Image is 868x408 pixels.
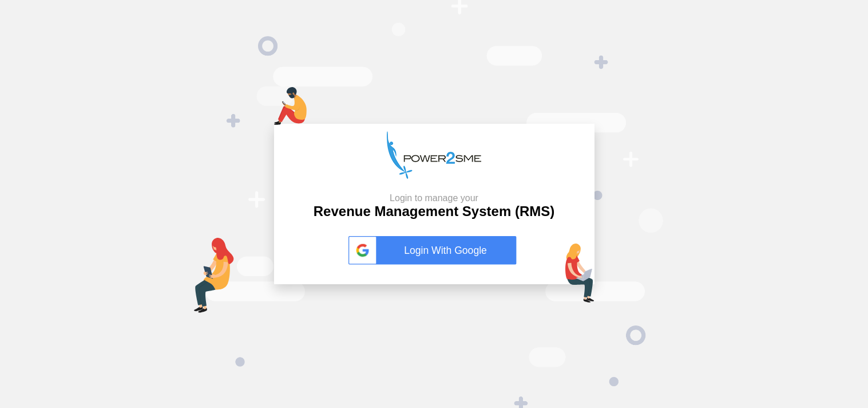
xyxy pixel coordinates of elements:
[314,193,554,203] small: Login to manage your
[314,193,554,220] h2: Revenue Management System (RMS)
[345,224,524,277] button: Login With Google
[387,131,481,179] img: p2s_logo.png
[565,244,594,303] img: lap-login.png
[274,87,307,125] img: mob-login.png
[194,238,234,313] img: tab-login.png
[348,236,520,265] a: Login With Google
